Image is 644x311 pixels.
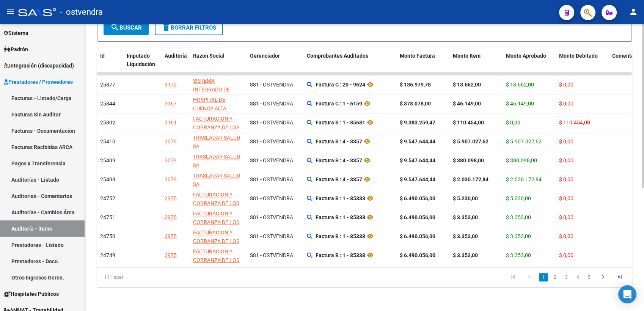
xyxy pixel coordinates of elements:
[193,190,244,234] div: - 30715497456
[100,119,115,126] span: 25802
[559,195,573,201] span: $ 0,00
[400,176,435,182] strong: $ 9.547.644,44
[316,195,365,201] strong: Factura B : 1 - 85338
[629,7,638,16] mat-icon: person
[559,119,590,126] span: $ 110.454,00
[97,48,124,73] datatable-header-cell: Id
[97,268,203,287] div: 111 total
[100,214,115,220] span: 24751
[583,271,595,284] li: page 5
[250,195,293,201] span: S81 - OSTVENDRA
[561,271,572,284] li: page 3
[397,48,450,73] datatable-header-cell: Monto Factura
[193,192,239,223] span: FACTURACION Y COBRANZA DE LOS EFECTORES PUBLICOS S.E.
[453,252,478,258] strong: $ 3.353,00
[193,210,239,242] span: FACTURACION Y COBRANZA DE LOS EFECTORES PUBLICOS S.E.
[193,209,244,253] div: - 30715497456
[316,233,365,239] strong: Factura B : 1 - 85338
[400,82,431,88] strong: $ 136.979,78
[453,82,481,88] strong: $ 13.662,00
[162,24,216,31] span: Borrar Filtros
[165,213,177,222] div: 2975
[165,137,177,146] div: 3079
[165,80,177,89] div: 3172
[250,101,293,107] span: S81 - OSTVENDRA
[124,48,162,73] datatable-header-cell: Imputado Liquidación
[110,24,142,31] span: Buscar
[453,101,481,107] strong: $ 46.149,00
[165,118,177,127] div: 3161
[193,247,244,291] div: - 30715497456
[100,176,115,182] span: 25408
[316,119,365,126] strong: Factura B : 1 - 85681
[559,214,573,220] span: $ 0,00
[193,78,232,101] span: SISTEMA INTEGRADO DE SALUD PUBLICA
[250,233,293,239] span: S81 - OSTVENDRA
[316,176,362,182] strong: Factura B : 4 - 3357
[165,194,177,203] div: 2975
[400,53,435,59] span: Monto Factura
[400,195,435,201] strong: $ 6.490.056,00
[193,173,240,187] span: TRASLADAR SALUD SA
[596,273,610,281] a: go to next page
[165,156,177,165] div: 3079
[506,176,542,182] span: $ 2.030.172,84
[4,45,28,53] span: Padrón
[193,97,240,155] span: HOSPITAL DE CUENCA ALTA [PERSON_NAME] SERVICIO DE ATENCION MEDICA INTEGRAL PARA LA COMUNIDAD
[400,233,435,239] strong: $ 6.490.056,00
[522,273,537,281] a: go to previous page
[193,229,239,261] span: FACTURACION Y COBRANZA DE LOS EFECTORES PUBLICOS S.E.
[539,273,548,281] a: 1
[165,99,177,108] div: 3167
[100,233,115,239] span: 24750
[573,273,582,281] a: 4
[559,252,573,258] span: $ 0,00
[503,48,556,73] datatable-header-cell: Monto Aprobado
[250,138,293,145] span: S81 - OSTVENDRA
[193,228,244,272] div: - 30715497456
[453,214,478,220] strong: $ 3.353,00
[506,214,531,220] span: $ 3.353,00
[193,116,239,148] span: FACTURACION Y COBRANZA DE LOS EFECTORES PUBLICOS S.E.
[304,48,397,73] datatable-header-cell: Comprobantes Auditados
[559,101,573,107] span: $ 0,00
[453,138,488,145] strong: $ 5.907.027,62
[612,53,641,59] span: Comentario
[193,248,239,280] span: FACTURACION Y COBRANZA DE LOS EFECTORES PUBLICOS S.E.
[400,101,431,107] strong: $ 378.078,00
[453,157,484,163] strong: $ 380.098,00
[506,195,531,201] span: $ 5.230,00
[450,48,503,73] datatable-header-cell: Monto Item
[549,271,561,284] li: page 2
[506,101,534,107] span: $ 46.149,00
[165,175,177,184] div: 3079
[4,61,74,70] span: Integración (discapacidad)
[316,157,362,163] strong: Factura B : 4 - 3357
[559,82,573,88] span: $ 0,00
[193,152,244,178] div: - 30716075938
[316,101,362,107] strong: Factura C : 1 - 6159
[193,115,244,158] div: - 30715497456
[193,135,240,149] span: TRASLADAR SALUD SA
[247,48,304,73] datatable-header-cell: Gerenciador
[165,251,177,260] div: 2975
[162,48,190,73] datatable-header-cell: Auditoría
[506,252,531,258] span: $ 3.353,00
[559,233,573,239] span: $ 0,00
[100,82,115,88] span: 25877
[400,252,435,258] strong: $ 6.490.056,00
[538,271,549,284] li: page 1
[193,96,244,165] div: - 30715080156
[506,273,520,281] a: go to first page
[613,273,627,281] a: go to last page
[6,7,15,16] mat-icon: menu
[100,157,115,163] span: 25409
[572,271,583,284] li: page 4
[155,20,223,35] button: Borrar Filtros
[250,119,293,126] span: S81 - OSTVENDRA
[250,176,293,182] span: S81 - OSTVENDRA
[559,138,573,145] span: $ 0,00
[307,53,368,59] span: Comprobantes Auditados
[193,53,225,59] span: Razon Social
[250,53,280,59] span: Gerenciador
